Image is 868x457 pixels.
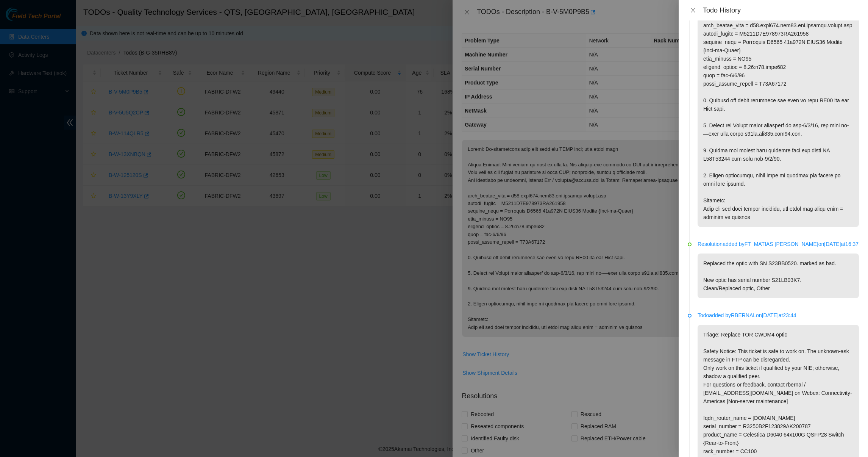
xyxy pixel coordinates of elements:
[698,254,859,298] p: Replaced the optic with SN S23BB0520. marked as bad. New optic has serial number S21LB03K7. Clean...
[698,311,859,319] p: Todo added by RBERNAL on [DATE] at 23:44
[703,6,859,14] div: Todo History
[690,7,696,13] span: close
[698,240,859,248] p: Resolution added by FT_MATIAS [PERSON_NAME] on [DATE] at 16:37
[688,7,698,14] button: Close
